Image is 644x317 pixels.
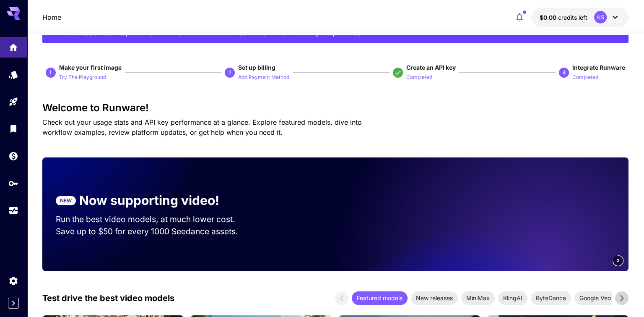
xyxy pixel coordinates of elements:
[461,291,495,305] div: MiniMax
[8,275,18,286] div: Settings
[498,293,527,302] span: KlingAI
[498,291,527,305] div: KlingAI
[540,14,558,21] span: $0.00
[8,178,18,189] div: API Keys
[8,151,18,161] div: Wallet
[59,72,106,82] button: Try The Playground
[8,69,18,80] div: Models
[352,293,408,302] span: Featured models
[42,292,174,304] p: Test drive the best video models
[572,64,625,71] span: Integrate Runware
[558,14,587,21] span: credits left
[617,257,619,264] span: 2
[574,291,616,305] div: Google Veo
[60,197,72,204] p: NEW
[406,73,432,81] p: Completed
[594,11,607,24] div: KS
[56,225,251,238] p: Save up to $50 for every 1000 Seedance assets.
[238,72,289,82] button: Add Payment Method
[531,291,571,305] div: ByteDance
[8,97,18,107] div: Playground
[563,69,566,76] p: 4
[574,293,616,302] span: Google Veo
[352,291,408,305] div: Featured models
[42,118,362,136] span: Check out your usage stats and API key performance at a glance. Explore featured models, dive int...
[238,64,275,71] span: Set up billing
[572,72,598,82] button: Completed
[238,73,289,81] p: Add Payment Method
[8,298,19,309] button: Expand sidebar
[59,64,122,71] span: Make your first image
[406,64,456,71] span: Create an API key
[411,291,458,305] div: New releases
[540,13,587,22] div: $0.00
[531,293,571,302] span: ByteDance
[56,213,251,225] p: Run the best video models, at much lower cost.
[49,69,52,76] p: 1
[8,205,18,216] div: Usage
[79,191,219,210] p: Now supporting video!
[406,72,432,82] button: Completed
[411,293,458,302] span: New releases
[229,69,231,76] p: 2
[461,293,495,302] span: MiniMax
[531,8,628,27] button: $0.00KS
[42,102,628,114] h3: Welcome to Runware!
[572,73,598,81] p: Completed
[42,12,61,22] a: Home
[8,123,18,134] div: Library
[8,42,18,52] div: Home
[59,73,106,81] p: Try The Playground
[42,12,61,22] nav: breadcrumb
